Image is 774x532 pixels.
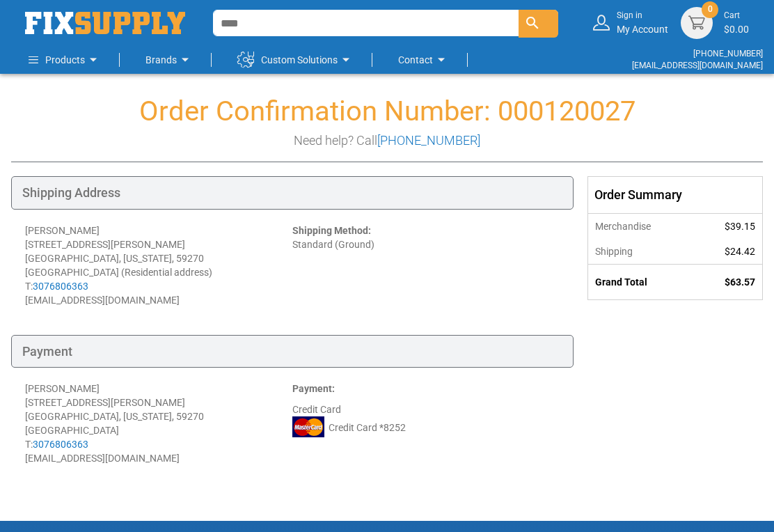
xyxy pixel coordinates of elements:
a: [PHONE_NUMBER] [693,49,763,58]
h3: Need help? Call [11,134,763,148]
img: Fix Industrial Supply [25,12,185,34]
a: 3076806363 [33,281,88,292]
div: Payment [11,335,574,368]
div: Credit Card [292,382,560,465]
small: Cart [724,10,749,22]
a: [EMAIL_ADDRESS][DOMAIN_NAME] [632,61,763,70]
strong: Grand Total [595,276,647,288]
strong: Payment: [292,383,335,394]
div: Order Summary [588,177,762,213]
div: [PERSON_NAME] [STREET_ADDRESS][PERSON_NAME] [GEOGRAPHIC_DATA], [US_STATE], 59270 [GEOGRAPHIC_DATA... [25,224,292,307]
small: Sign in [617,10,668,22]
a: Custom Solutions [237,46,354,74]
a: Contact [398,46,450,74]
div: Standard (Ground) [292,224,560,307]
span: Credit Card *8252 [329,421,406,435]
h1: Order Confirmation Number: 000120027 [11,96,763,127]
th: Shipping [588,239,694,265]
span: $24.42 [725,246,755,257]
a: 3076806363 [33,439,88,450]
a: [PHONE_NUMBER] [377,133,480,148]
div: My Account [617,10,668,36]
a: Brands [145,46,193,74]
strong: Shipping Method: [292,225,371,236]
div: [PERSON_NAME] [STREET_ADDRESS][PERSON_NAME] [GEOGRAPHIC_DATA], [US_STATE], 59270 [GEOGRAPHIC_DATA... [25,382,292,465]
span: $63.57 [725,276,755,288]
div: Shipping Address [11,176,574,210]
span: $39.15 [725,221,755,232]
span: $0.00 [724,24,749,35]
a: store logo [25,12,185,34]
span: 0 [708,3,713,15]
a: Products [29,46,102,74]
th: Merchandise [588,213,694,239]
img: MC [292,416,324,437]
